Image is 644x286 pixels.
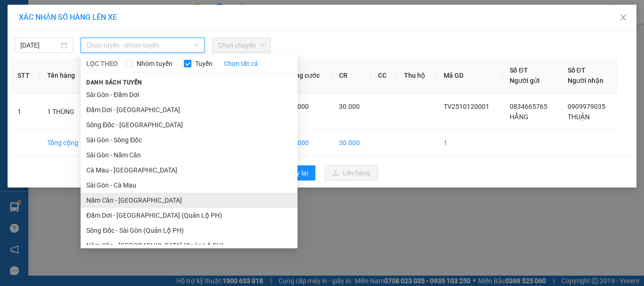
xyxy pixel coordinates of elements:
[10,57,40,94] th: STT
[288,103,309,110] span: 30.000
[281,57,331,94] th: Tổng cước
[86,58,118,69] span: LỌC THEO
[568,113,590,121] span: THUẬN
[81,117,297,132] li: Sông Đốc - [GEOGRAPHIC_DATA]
[194,42,199,48] span: down
[218,38,265,52] span: Chọn chuyến
[19,13,117,22] span: XÁC NHẬN SỐ HÀNG LÊN XE
[81,87,297,102] li: Sài Gòn - Đầm Dơi
[81,193,297,208] li: Năm Căn - [GEOGRAPHIC_DATA]
[81,238,297,253] li: Năm Căn - [GEOGRAPHIC_DATA] (Quản Lộ PH)
[396,57,436,94] th: Thu hộ
[510,77,540,84] span: Người gửi
[40,94,90,130] td: 1 THÙNG
[568,66,586,74] span: Số ĐT
[510,66,528,74] span: Số ĐT
[81,163,297,178] li: Cà Mau - [GEOGRAPHIC_DATA]
[20,40,59,50] input: 12/10/2025
[81,132,297,147] li: Sài Gòn - Sông Đốc
[325,165,378,180] button: uploadLên hàng
[371,57,396,94] th: CC
[224,58,258,69] a: Chọn tất cả
[133,58,176,69] span: Nhóm tuyến
[40,130,90,156] td: Tổng cộng
[81,78,148,87] span: Danh sách tuyến
[40,57,90,94] th: Tên hàng
[619,14,627,21] span: close
[81,102,297,117] li: Đầm Dơi - [GEOGRAPHIC_DATA]
[4,21,180,33] li: 85 [PERSON_NAME]
[568,103,605,110] span: 0909979035
[610,5,636,31] button: Close
[281,130,331,156] td: 30.000
[10,94,40,130] td: 1
[510,113,528,121] span: HẰNG
[331,57,371,94] th: CR
[510,103,547,110] span: 0834665765
[191,58,216,69] span: Tuyến
[568,77,603,84] span: Người nhận
[54,23,62,30] span: environment
[339,103,360,110] span: 30.000
[86,38,199,52] span: Chọn tuyến - nhóm tuyến
[331,130,371,156] td: 30.000
[81,223,297,238] li: Sông Đốc - Sài Gòn (Quản Lộ PH)
[4,33,180,44] li: 02839.63.63.63
[81,208,297,223] li: Đầm Dơi - [GEOGRAPHIC_DATA] (Quản Lộ PH)
[4,59,106,95] b: GỬI : Văn phòng [PERSON_NAME]
[436,130,503,156] td: 1
[444,103,489,110] span: TV2510120001
[54,6,133,18] b: [PERSON_NAME]
[81,147,297,163] li: Sài Gòn - Năm Căn
[436,57,503,94] th: Mã GD
[81,178,297,193] li: Sài Gòn - Cà Mau
[54,34,62,42] span: phone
